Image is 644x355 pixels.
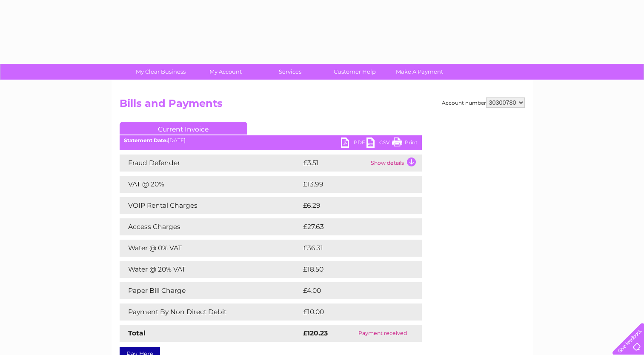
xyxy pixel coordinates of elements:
[120,282,301,299] td: Paper Bill Charge
[301,282,402,299] td: £4.00
[301,218,404,235] td: £27.63
[120,240,301,257] td: Water @ 0% VAT
[120,261,301,278] td: Water @ 20% VAT
[301,240,404,257] td: £36.31
[392,137,418,150] a: Print
[124,137,168,143] b: Statement Date:
[301,261,404,278] td: £18.50
[341,137,366,150] a: PDF
[303,329,328,337] strong: £120.23
[384,64,455,80] a: Make A Payment
[128,329,146,337] strong: Total
[255,64,325,80] a: Services
[442,97,525,108] div: Account number
[301,197,402,214] td: £6.29
[120,176,301,193] td: VAT @ 20%
[366,137,392,150] a: CSV
[120,197,301,214] td: VOIP Rental Charges
[120,303,301,321] td: Payment By Non Direct Debit
[301,176,404,193] td: £13.99
[320,64,390,80] a: Customer Help
[301,155,369,172] td: £3.51
[301,303,404,321] td: £10.00
[120,122,247,135] a: Current Invoice
[120,218,301,235] td: Access Charges
[190,64,260,80] a: My Account
[120,155,301,172] td: Fraud Defender
[120,97,525,114] h2: Bills and Payments
[369,155,422,172] td: Show details
[126,64,196,80] a: My Clear Business
[120,137,422,143] div: [DATE]
[343,325,421,342] td: Payment received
